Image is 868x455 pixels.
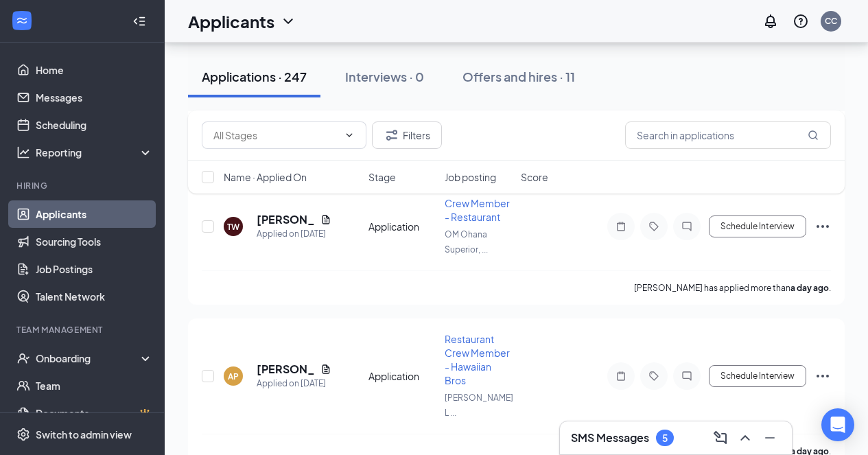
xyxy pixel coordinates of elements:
[36,145,154,159] div: Reporting
[36,399,153,427] a: DocumentsCrown
[737,430,753,446] svg: ChevronUp
[36,228,153,255] a: Sourcing Tools
[224,170,307,184] span: Name · Applied On
[445,229,488,255] span: OM Ohana Superior, ...
[320,214,331,225] svg: Document
[814,368,831,384] svg: Ellipses
[646,371,662,382] svg: Tag
[821,408,854,441] div: Open Intercom Messenger
[16,145,30,159] svg: Analysis
[825,15,837,27] div: CC
[709,215,806,237] button: Schedule Interview
[15,14,29,27] svg: WorkstreamLogo
[345,68,424,85] div: Interviews · 0
[613,221,629,232] svg: Note
[228,371,239,382] div: AP
[662,432,668,444] div: 5
[762,430,778,446] svg: Minimize
[445,333,510,386] span: Restaurant Crew Member - Hawaiian Bros
[521,170,548,184] span: Score
[445,170,496,184] span: Job posting
[257,377,331,390] div: Applied on [DATE]
[679,221,695,232] svg: ChatInactive
[344,130,355,141] svg: ChevronDown
[36,56,153,84] a: Home
[16,180,150,191] div: Hiring
[571,430,649,445] h3: SMS Messages
[36,255,153,283] a: Job Postings
[759,427,781,449] button: Minimize
[257,212,315,227] h5: [PERSON_NAME]
[814,218,831,235] svg: Ellipses
[709,427,731,449] button: ComposeMessage
[372,121,442,149] button: Filter Filters
[679,371,695,382] svg: ChatInactive
[257,227,331,241] div: Applied on [DATE]
[36,428,132,441] div: Switch to admin view
[132,14,146,28] svg: Collapse
[36,200,153,228] a: Applicants
[188,10,274,33] h1: Applicants
[368,170,396,184] span: Stage
[734,427,756,449] button: ChevronUp
[280,13,296,30] svg: ChevronDown
[36,84,153,111] a: Messages
[213,128,338,143] input: All Stages
[368,369,436,383] div: Application
[320,364,331,375] svg: Document
[16,351,30,365] svg: UserCheck
[634,282,831,294] p: [PERSON_NAME] has applied more than .
[808,130,819,141] svg: MagnifyingGlass
[257,362,315,377] h5: [PERSON_NAME]
[384,127,400,143] svg: Filter
[36,111,153,139] a: Scheduling
[625,121,831,149] input: Search in applications
[790,283,829,293] b: a day ago
[368,220,436,233] div: Application
[793,13,809,30] svg: QuestionInfo
[445,393,515,418] span: [PERSON_NAME], L ...
[16,428,30,441] svg: Settings
[227,221,239,233] div: TW
[36,283,153,310] a: Talent Network
[712,430,729,446] svg: ComposeMessage
[16,324,150,336] div: Team Management
[613,371,629,382] svg: Note
[762,13,779,30] svg: Notifications
[709,365,806,387] button: Schedule Interview
[36,351,141,365] div: Onboarding
[202,68,307,85] div: Applications · 247
[646,221,662,232] svg: Tag
[36,372,153,399] a: Team
[462,68,575,85] div: Offers and hires · 11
